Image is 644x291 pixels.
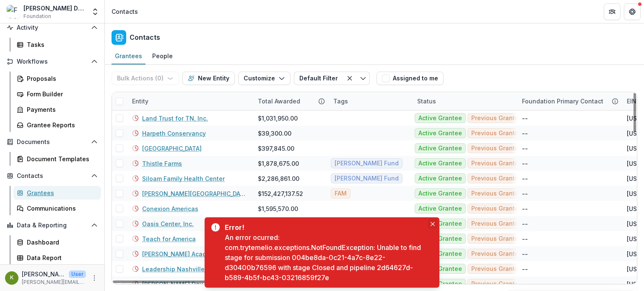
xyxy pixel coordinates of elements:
div: $1,595,570.00 [258,204,298,213]
div: Status [412,97,441,106]
div: $39,300.00 [258,129,291,138]
div: -- [522,265,528,273]
span: Active Grantee [418,205,462,212]
div: -- [522,204,528,213]
span: Previous Grantee [471,145,522,152]
button: New Entity [182,72,235,85]
span: Active Grantee [418,250,462,258]
a: Grantees [112,48,145,64]
span: Active Grantee [418,220,462,227]
p: [PERSON_NAME][EMAIL_ADDRESS][DOMAIN_NAME] [22,278,86,286]
span: Previous Grantee [471,235,522,242]
button: Open Activity [3,21,101,34]
span: Contacts [17,173,88,180]
div: Status [412,92,517,110]
div: Tags [328,97,353,106]
div: People [149,50,176,62]
div: -- [522,234,528,243]
button: More [89,273,99,283]
div: -- [522,219,528,228]
button: Open Contacts [3,169,101,183]
span: Active Grantee [418,175,462,182]
span: Previous Grantee [471,265,522,273]
div: EIN [622,97,641,106]
a: Data Report [13,251,101,265]
div: $2,286,861.00 [258,174,299,183]
button: Close [428,219,438,229]
span: Active Grantee [418,160,462,167]
div: Total Awarded [253,92,328,110]
span: Active Grantee [418,265,462,273]
span: Previous Grantee [471,190,522,197]
a: Grantees [13,186,101,200]
span: FAM [335,190,347,197]
div: Entity [127,97,153,106]
div: $397,845.00 [258,144,294,153]
span: Previous Grantee [471,205,522,212]
a: Proposals [13,72,101,85]
div: Tasks [27,40,94,49]
span: Workflows [17,58,88,65]
div: Tags [328,92,412,110]
div: Grantees [112,50,145,62]
div: Total Awarded [253,97,305,106]
a: Siloam Family Health Center [142,174,225,183]
div: An error ocurred: com.trytemelio.exceptions.NotFoundException: Unable to find stage for submissio... [225,232,426,283]
div: Foundation Primary Contact [517,92,622,110]
span: Active Grantee [418,281,462,288]
div: Contacts [112,7,138,16]
a: Harpeth Conservancy [142,129,206,138]
nav: breadcrumb [108,5,141,18]
button: Open Documents [3,135,101,149]
span: Foundation [23,13,51,20]
span: Previous Grantee [471,130,522,137]
div: -- [522,174,528,183]
div: Grantees [27,188,94,197]
a: [PERSON_NAME][GEOGRAPHIC_DATA] [142,189,248,198]
div: Dashboard [27,238,94,247]
button: Default Filter [294,72,343,85]
a: People [149,48,176,64]
span: Previous Grantee [471,160,522,167]
div: Entity [127,92,253,110]
a: Land Trust for TN, Inc. [142,114,208,123]
div: -- [522,189,528,198]
a: Tasks [13,38,101,52]
div: -- [522,129,528,138]
span: Active Grantee [418,145,462,152]
div: Grantee Reports [27,121,94,129]
a: Teach for America [142,234,196,243]
span: Previous Grantee [471,220,522,227]
span: Previous Grantee [471,115,522,122]
span: Active Grantee [418,115,462,122]
button: Get Help [624,3,641,20]
span: Documents [17,139,88,146]
a: Grantee Reports [13,118,101,132]
div: $1,031,950.00 [258,114,298,123]
div: -- [522,144,528,153]
a: Conexion Americas [142,204,198,213]
div: Foundation Primary Contact [517,97,608,106]
span: Previous Grantee [471,281,522,288]
a: Document Templates [13,152,101,166]
button: Open Workflows [3,55,101,68]
button: Bulk Actions (0) [112,72,179,85]
span: Previous Grantee [471,250,522,258]
button: Open entity switcher [89,3,101,20]
span: [PERSON_NAME] Fund [335,175,399,182]
a: Dashboard [13,235,101,249]
h2: Contacts [130,33,160,41]
div: Data Report [27,253,94,262]
p: User [69,270,86,278]
span: Data & Reporting [17,222,88,229]
img: Frist Data Sandbox [In Dev] [7,5,20,18]
a: [PERSON_NAME] Academy [GEOGRAPHIC_DATA] [142,250,248,258]
div: -- [522,114,528,123]
div: Document Templates [27,155,94,163]
div: -- [522,280,528,288]
button: Customize [238,72,291,85]
a: Oasis Center, Inc. [142,219,194,228]
a: [GEOGRAPHIC_DATA] [142,144,202,153]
